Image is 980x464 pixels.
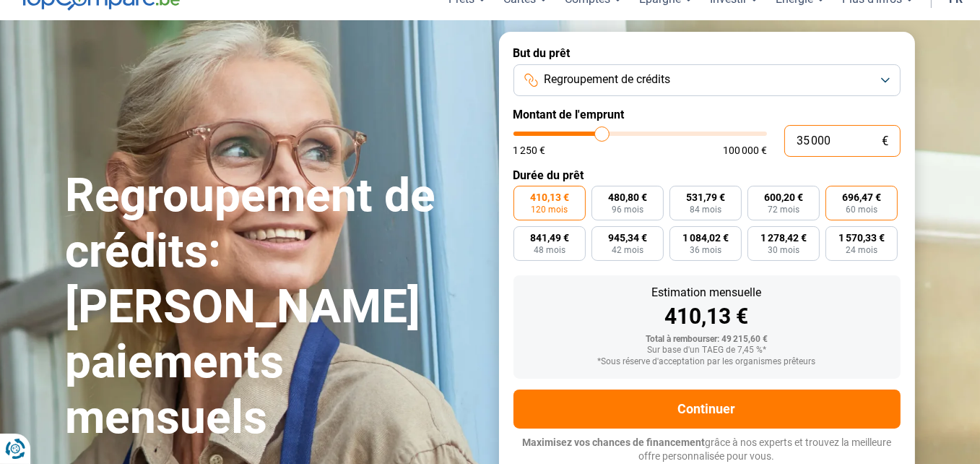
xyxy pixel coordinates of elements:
span: Regroupement de crédits [544,72,670,87]
span: 1 250 € [513,145,546,155]
span: 84 mois [690,205,721,214]
div: Total à rembourser: 49 215,60 € [525,335,889,345]
span: 72 mois [768,205,799,214]
button: Regroupement de crédits [513,64,901,96]
button: Continuer [513,390,901,429]
span: 696,47 € [842,192,881,202]
span: 1 570,33 € [838,233,885,243]
span: 100 000 € [723,145,767,155]
span: 48 mois [534,246,565,254]
span: 410,13 € [530,192,569,202]
span: 30 mois [768,246,799,254]
span: 42 mois [612,246,643,254]
span: 36 mois [690,246,721,254]
div: Estimation mensuelle [525,287,889,298]
span: 1 084,02 € [682,233,729,243]
span: 24 mois [846,246,877,254]
span: 600,20 € [764,192,803,202]
span: 1 278,42 € [760,233,807,243]
span: Maximisez vos chances de financement [522,437,705,448]
div: 410,13 € [525,306,889,327]
label: Montant de l'emprunt [513,108,901,121]
span: € [883,135,889,147]
p: grâce à nos experts et trouvez la meilleure offre personnalisée pour vous. [513,436,901,464]
span: 120 mois [531,205,568,214]
label: Durée du prêt [513,168,901,182]
span: 531,79 € [686,192,725,202]
div: Sur base d'un TAEG de 7,45 %* [525,345,889,356]
span: 480,80 € [608,192,647,202]
h1: Regroupement de crédits: [PERSON_NAME] paiements mensuels [66,168,482,446]
span: 841,49 € [530,233,569,243]
span: 96 mois [612,205,643,214]
span: 60 mois [846,205,877,214]
span: 945,34 € [608,233,647,243]
div: *Sous réserve d'acceptation par les organismes prêteurs [525,357,889,367]
label: But du prêt [513,46,901,60]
